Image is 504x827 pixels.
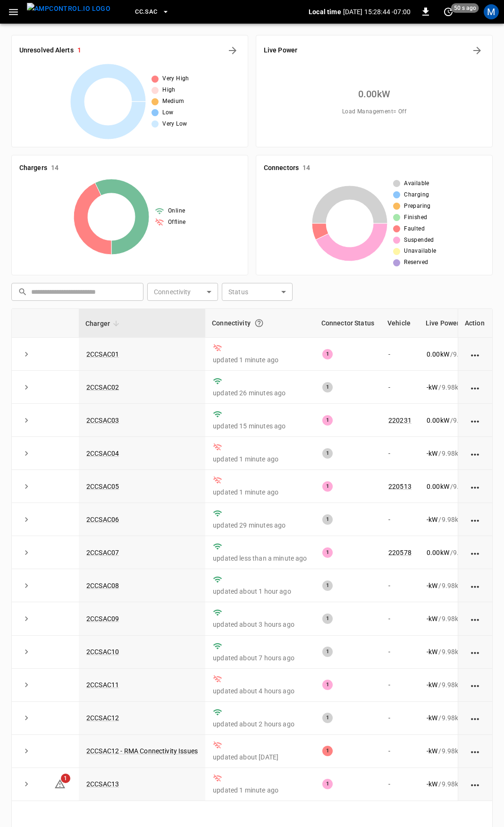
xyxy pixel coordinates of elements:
h6: Unresolved Alerts [19,45,74,56]
div: 1 [322,448,333,459]
h6: 0.00 kW [358,86,390,102]
button: expand row [19,512,34,527]
a: 2CCSAC05 [86,483,119,490]
div: 1 [322,382,333,392]
div: 1 [322,746,333,756]
div: / 9.98 kW [427,581,476,590]
div: 1 [322,514,333,525]
a: 2CCSAC02 [86,384,119,391]
button: set refresh interval [441,4,456,19]
a: 1 [54,780,66,787]
div: / 9.98 kW [427,647,476,656]
p: Local time [309,7,341,17]
span: Very Low [162,119,187,129]
span: Suspended [404,236,434,245]
span: Charging [404,190,429,200]
button: Energy Overview [470,43,485,58]
button: expand row [19,711,34,725]
button: expand row [19,579,34,593]
p: updated about 3 hours ago [213,620,307,629]
div: action cell options [470,746,481,756]
div: / 9.98 kW [427,383,476,392]
div: action cell options [470,515,481,524]
p: - kW [427,449,437,458]
a: 2CCSAC06 [86,516,119,523]
div: action cell options [470,449,481,458]
a: 2CCSAC09 [86,615,119,622]
button: expand row [19,479,34,494]
span: Very High [162,74,189,84]
td: - [381,437,419,470]
div: action cell options [470,548,481,557]
a: 2CCSAC11 [86,681,119,689]
p: - kW [427,680,437,690]
div: action cell options [470,416,481,425]
div: 1 [322,713,333,723]
span: Charger [85,318,122,329]
a: 2CCSAC03 [86,417,119,424]
div: action cell options [470,680,481,690]
span: High [162,85,176,95]
h6: Live Power [264,45,297,56]
div: action cell options [470,482,481,491]
button: Connection between the charger and our software. [251,315,268,332]
p: updated about 7 hours ago [213,653,307,663]
button: expand row [19,380,34,394]
h6: Connectors [264,163,299,173]
div: action cell options [470,614,481,623]
p: updated 1 minute ago [213,454,307,464]
button: expand row [19,612,34,626]
button: expand row [19,777,34,791]
p: updated about 2 hours ago [213,719,307,729]
a: 2CCSAC04 [86,450,119,457]
div: / 9.98 kW [427,548,476,557]
p: 0.00 kW [427,416,449,425]
button: expand row [19,645,34,659]
p: - kW [427,779,437,789]
th: Vehicle [381,309,419,338]
p: 0.00 kW [427,482,449,491]
td: - [381,735,419,768]
span: 50 s ago [451,3,479,13]
a: 2CCSAC13 [86,780,119,788]
div: action cell options [470,581,481,590]
a: 2CCSAC12 [86,714,119,722]
p: 0.00 kW [427,350,449,359]
div: / 9.98 kW [427,515,476,524]
span: Faulted [404,224,425,234]
span: Medium [162,97,184,106]
a: 2CCSAC07 [86,549,119,556]
td: - [381,503,419,536]
td: - [381,669,419,702]
div: / 9.98 kW [427,680,476,690]
div: action cell options [470,647,481,656]
td: - [381,602,419,635]
h6: 14 [302,163,310,173]
div: / 9.98 kW [427,449,476,458]
div: / 9.98 kW [427,614,476,623]
h6: 1 [77,45,81,56]
button: expand row [19,744,34,758]
td: - [381,702,419,735]
span: Unavailable [404,247,436,256]
th: Action [458,309,492,338]
p: - kW [427,746,437,756]
p: updated about 1 hour ago [213,587,307,596]
div: 1 [322,415,333,426]
button: expand row [19,546,34,560]
h6: Chargers [19,163,47,173]
div: 1 [322,547,333,558]
th: Connector Status [315,309,381,338]
div: 1 [322,580,333,591]
span: Preparing [404,202,431,211]
p: updated 26 minutes ago [213,388,307,398]
p: - kW [427,581,437,590]
p: updated 1 minute ago [213,355,307,365]
p: updated less than a minute ago [213,554,307,563]
img: ampcontrol.io logo [27,3,110,15]
div: 1 [322,481,333,492]
div: 1 [322,647,333,657]
a: 2CCSAC08 [86,582,119,589]
td: - [381,569,419,602]
span: Reserved [404,258,428,267]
